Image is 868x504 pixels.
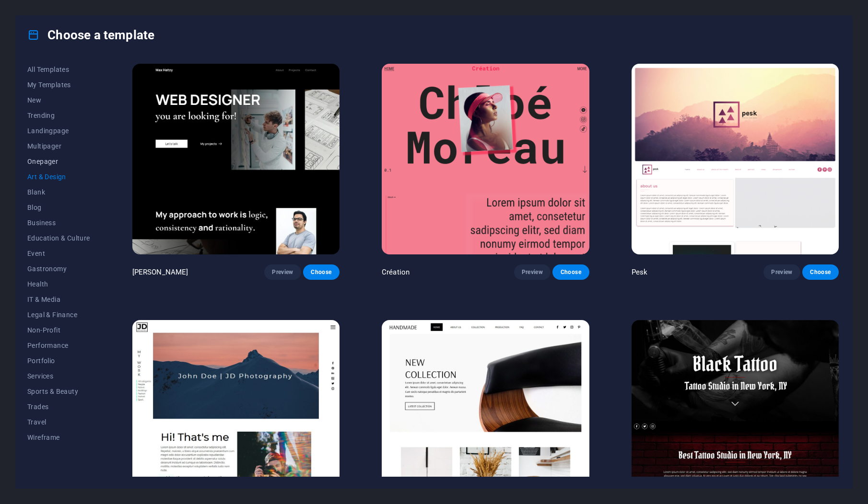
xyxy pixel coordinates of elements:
span: Blog [27,204,90,211]
button: Trending [27,108,90,123]
span: Choose [560,268,581,276]
button: Health [27,276,90,292]
button: Multipager [27,138,90,154]
button: Performance [27,338,90,353]
span: Choose [311,268,332,276]
span: Non-Profit [27,326,90,334]
button: Choose [802,264,839,280]
span: My Templates [27,81,90,89]
span: Blank [27,188,90,196]
button: Preview [264,264,301,280]
span: Health [27,280,90,288]
span: Wireframe [27,434,90,441]
span: Sports & Beauty [27,388,90,395]
span: Multipager [27,142,90,150]
span: Travel [27,418,90,426]
button: Event [27,246,90,261]
button: My Templates [27,77,90,92]
button: Blog [27,200,90,215]
button: Choose [303,264,340,280]
button: New [27,92,90,108]
button: Trades [27,399,90,414]
span: Legal & Finance [27,311,90,319]
h4: Choose a template [27,27,154,43]
button: Legal & Finance [27,307,90,322]
button: Art & Design [27,169,90,184]
p: Création [382,267,410,277]
button: Portfolio [27,353,90,368]
span: Preview [771,268,792,276]
span: Preview [272,268,293,276]
span: Trending [27,112,90,119]
button: Onepager [27,154,90,169]
span: Performance [27,342,90,349]
span: Art & Design [27,173,90,181]
span: Preview [522,268,543,276]
span: Gastronomy [27,265,90,273]
button: Travel [27,414,90,430]
span: Event [27,250,90,257]
span: Business [27,219,90,227]
button: IT & Media [27,292,90,307]
button: Choose [552,264,589,280]
img: Création [382,64,589,254]
button: Landingpage [27,123,90,138]
span: New [27,96,90,104]
p: [PERSON_NAME] [132,267,188,277]
span: Trades [27,403,90,411]
span: Portfolio [27,357,90,365]
button: Preview [763,264,800,280]
p: Pesk [632,267,648,277]
button: Sports & Beauty [27,384,90,399]
button: Wireframe [27,430,90,445]
button: Services [27,368,90,384]
img: Pesk [632,64,839,254]
button: Blank [27,184,90,200]
span: Services [27,372,90,380]
button: Preview [514,264,551,280]
span: IT & Media [27,296,90,303]
span: Landingpage [27,127,90,135]
button: All Templates [27,62,90,77]
span: Choose [810,268,831,276]
span: Education & Culture [27,234,90,242]
button: Business [27,215,90,230]
button: Gastronomy [27,261,90,276]
img: Max Hatzy [132,64,340,254]
button: Non-Profit [27,322,90,338]
span: All Templates [27,66,90,73]
button: Education & Culture [27,230,90,246]
span: Onepager [27,158,90,165]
